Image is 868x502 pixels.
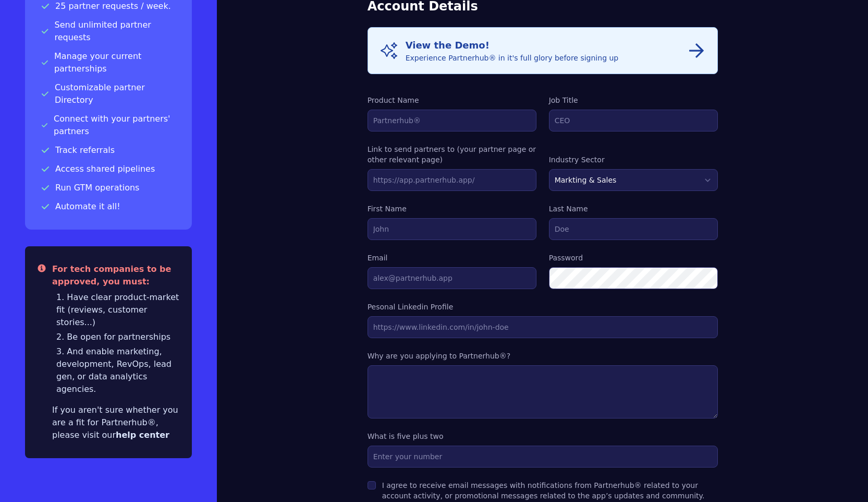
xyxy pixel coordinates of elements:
label: Why are you applying to Partnerhub®? [368,351,718,361]
label: Last Name [549,204,718,214]
a: help center [116,430,169,440]
input: John [368,218,536,240]
span: For tech companies to be approved, you must: [52,264,171,286]
span: If you aren't sure whether you are a fit for Partnerhub®, please visit our [52,405,178,440]
p: Run GTM operations [42,182,175,194]
input: alex@partnerhub.app [368,267,536,289]
input: Doe [549,218,718,240]
input: Partnerhub® [368,110,536,132]
p: Customizable partner Directory [42,81,175,106]
label: Job Title [549,95,718,105]
input: https://app.partnerhub.app/ [368,169,536,191]
label: Pesonal Linkedin Profile [368,302,718,312]
label: Email [368,253,536,263]
p: Connect with your partners' partners [42,113,175,138]
p: Send unlimited partner requests [42,19,175,44]
p: Automate it all! [42,200,175,213]
p: Track referrals [42,144,175,157]
input: Enter your number [368,446,718,468]
label: What is five plus two [368,431,718,441]
input: https://www.linkedin.com/in/john-doe [368,316,718,338]
li: Be open for partnerships [56,331,179,343]
label: Password [549,253,718,263]
label: Link to send partners to (your partner page or other relevant page) [368,144,536,165]
label: Industry Sector [549,154,718,165]
li: Have clear product-market fit (reviews, customer stories...) [56,291,179,329]
label: Product Name [368,95,536,105]
li: And enable marketing, development, RevOps, lead gen, or data analytics agencies. [56,345,179,396]
label: First Name [368,204,536,214]
input: CEO [549,110,718,132]
span: View the Demo! [406,40,490,51]
p: Access shared pipelines [42,163,175,175]
p: Manage your current partnerships [42,50,175,75]
div: Experience Partnerhub® in it's full glory before signing up [406,38,619,63]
